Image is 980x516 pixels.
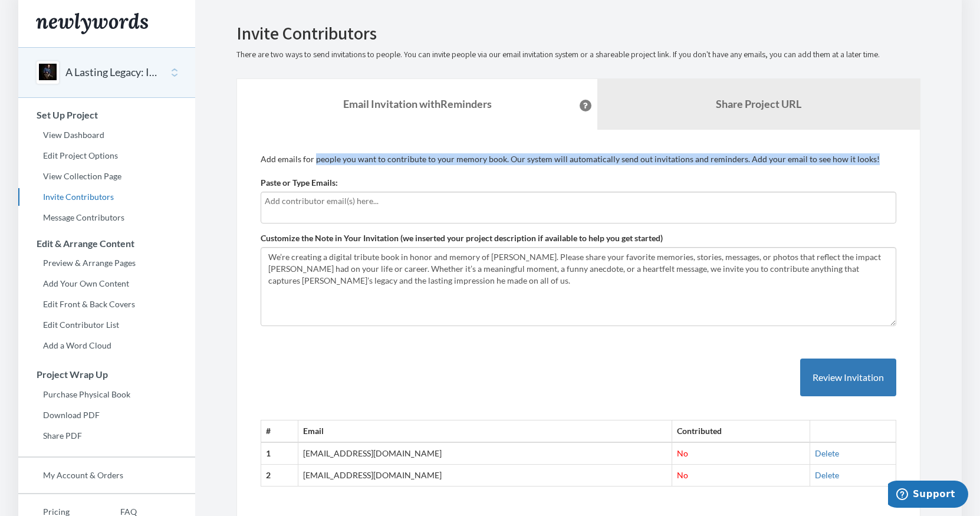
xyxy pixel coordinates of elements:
[677,470,688,480] span: No
[672,420,810,442] th: Contributed
[18,316,195,334] a: Edit Contributor List
[36,13,148,34] img: Newlywords logo
[716,97,801,110] b: Share Project URL
[800,359,896,397] button: Review Invitation
[18,275,195,292] a: Add Your Own Content
[18,337,195,354] a: Add a Word Cloud
[343,97,492,110] strong: Email Invitation with Reminders
[18,466,195,484] a: My Account & Orders
[236,49,920,61] p: There are two ways to send invitations to people. You can invite people via our email invitation ...
[261,153,896,165] p: Add emails for people you want to contribute to your memory book. Our system will automatically s...
[236,24,920,43] h2: Invite Contributors
[815,448,839,458] a: Delete
[298,465,672,487] td: [EMAIL_ADDRESS][DOMAIN_NAME]
[261,247,896,326] textarea: We’re creating a digital tribute book in honor and memory of [PERSON_NAME]. Please share your fav...
[18,427,195,445] a: Share PDF
[19,110,195,120] h3: Set Up Project
[18,147,195,165] a: Edit Project Options
[298,442,672,464] td: [EMAIL_ADDRESS][DOMAIN_NAME]
[18,209,195,226] a: Message Contributors
[265,195,892,208] input: Add contributor email(s) here...
[18,254,195,272] a: Preview & Arrange Pages
[18,167,195,185] a: View Collection Page
[19,369,195,380] h3: Project Wrap Up
[18,126,195,144] a: View Dashboard
[261,442,298,464] th: 1
[18,295,195,313] a: Edit Front & Back Covers
[298,420,672,442] th: Email
[815,470,839,480] a: Delete
[19,238,195,249] h3: Edit & Arrange Content
[261,465,298,487] th: 2
[18,406,195,424] a: Download PDF
[677,448,688,458] span: No
[18,386,195,403] a: Purchase Physical Book
[261,420,298,442] th: #
[65,65,161,80] button: A Lasting Legacy: In Memory of [PERSON_NAME]
[888,481,968,510] iframe: Opens a widget where you can chat to one of our agents
[261,177,338,189] label: Paste or Type Emails:
[261,232,663,244] label: Customize the Note in Your Invitation (we inserted your project description if available to help ...
[18,188,195,206] a: Invite Contributors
